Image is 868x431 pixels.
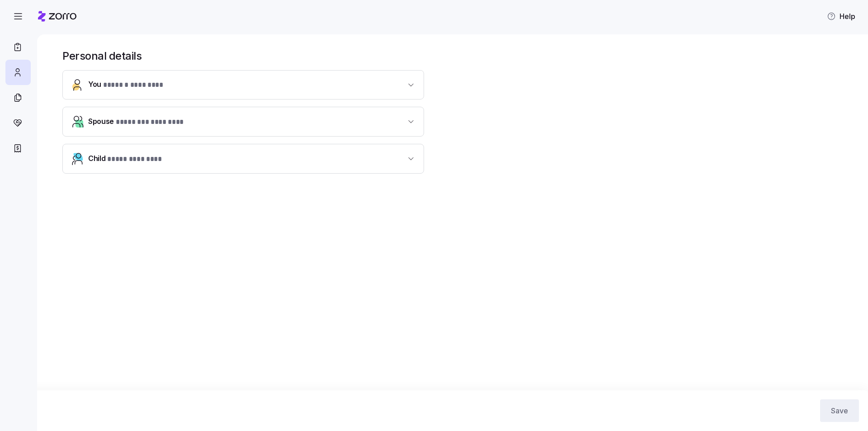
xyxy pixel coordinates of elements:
[62,49,855,63] h1: Personal details
[831,405,848,416] span: Save
[820,399,859,422] button: Save
[820,7,863,25] button: Help
[827,11,855,22] span: Help
[88,116,184,128] span: Spouse
[88,79,163,91] span: You
[88,153,162,165] span: Child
